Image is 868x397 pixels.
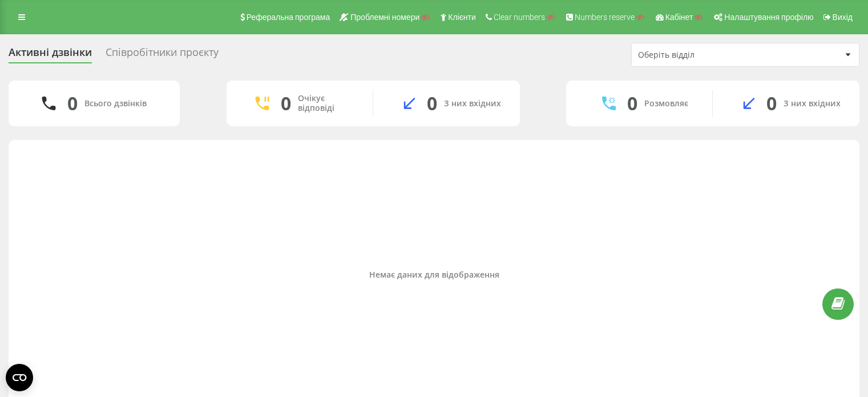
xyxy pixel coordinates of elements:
[106,46,219,64] div: Співробітники проєкту
[281,93,291,114] div: 0
[18,270,850,279] div: Немає даних для відображення
[494,13,545,22] span: Clear numbers
[638,50,774,60] div: Оберіть відділ
[448,13,476,22] span: Клієнти
[766,93,777,114] div: 0
[784,99,841,109] div: З них вхідних
[9,46,92,64] div: Активні дзвінки
[665,13,693,22] span: Кабінет
[67,93,78,114] div: 0
[427,93,437,114] div: 0
[298,94,356,113] div: Очікує відповіді
[444,99,501,109] div: З них вхідних
[724,13,813,22] span: Налаштування профілю
[575,13,635,22] span: Numbers reserve
[6,364,33,391] button: Open CMP widget
[247,13,330,22] span: Реферальна програма
[644,99,688,109] div: Розмовляє
[350,13,419,22] span: Проблемні номери
[84,99,147,109] div: Всього дзвінків
[833,13,853,22] span: Вихід
[627,93,637,114] div: 0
